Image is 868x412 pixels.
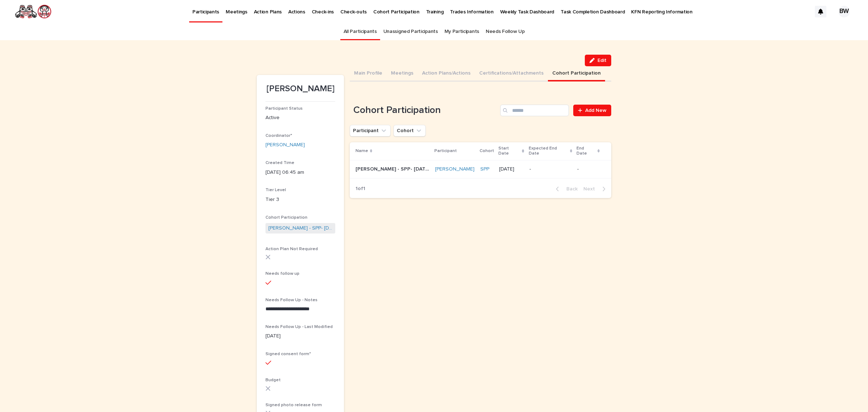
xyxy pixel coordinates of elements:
[500,105,569,116] input: Search
[350,105,497,116] h1: Cohort Participation
[350,180,371,198] p: 1 of 1
[838,6,850,17] div: BW
[562,186,578,192] span: Back
[268,224,332,232] a: [PERSON_NAME] - SPP- [DATE]
[265,215,307,220] span: Cohort Participation
[265,114,335,122] p: Active
[265,141,305,149] a: [PERSON_NAME]
[418,66,475,81] button: Action Plans/Actions
[344,23,377,40] a: All Participants
[265,298,318,302] span: Needs Follow Up - Notes
[480,147,494,155] p: Cohort
[480,166,489,172] a: SPP
[529,144,568,158] p: Expected End Date
[393,125,426,136] button: Cohort
[14,4,52,19] img: rNyI97lYS1uoOg9yXW8k
[577,166,600,172] p: -
[475,66,548,81] button: Certifications/Attachments
[550,186,580,192] button: Back
[350,125,391,136] button: Participant
[597,58,607,63] span: Edit
[383,23,438,40] a: Unassigned Participants
[265,161,294,165] span: Created Time
[265,325,333,329] span: Needs Follow Up - Last Modified
[265,332,335,340] p: [DATE]
[265,247,318,251] span: Action Plan Not Required
[265,196,335,203] p: Tier 3
[265,352,311,356] span: Signed consent form*
[265,188,286,192] span: Tier Level
[486,23,524,40] a: Needs Follow Up
[498,144,520,158] p: Start Date
[583,186,599,192] span: Next
[265,403,322,407] span: Signed photo release form
[350,66,387,81] button: Main Profile
[435,166,475,172] a: [PERSON_NAME]
[387,66,418,81] button: Meetings
[350,160,611,178] tr: [PERSON_NAME] - SPP- [DATE][PERSON_NAME] - SPP- [DATE] [PERSON_NAME] SPP [DATE]--
[265,134,292,138] span: Coordinator*
[356,147,368,155] p: Name
[585,108,607,113] span: Add New
[529,166,571,172] p: -
[573,105,611,116] a: Add New
[548,66,605,81] button: Cohort Participation
[265,106,303,111] span: Participant Status
[580,186,611,192] button: Next
[499,166,524,172] p: [DATE]
[434,147,457,155] p: Participant
[265,272,299,276] span: Needs follow up
[444,23,479,40] a: My Participants
[265,84,335,94] p: [PERSON_NAME]
[265,169,335,176] p: [DATE] 06:45 am
[576,144,596,158] p: End Date
[356,165,431,172] p: [PERSON_NAME] - SPP- [DATE]
[265,378,281,382] span: Budget
[585,55,611,66] button: Edit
